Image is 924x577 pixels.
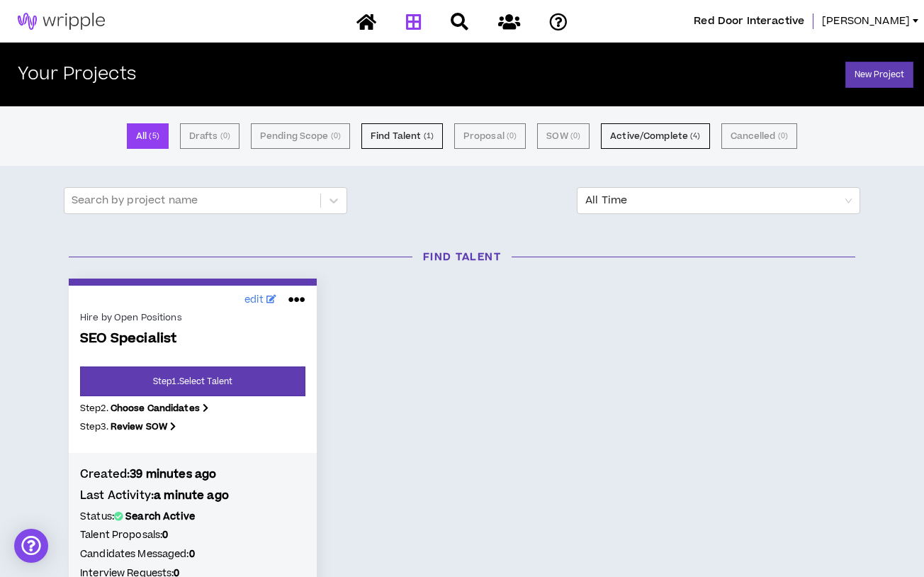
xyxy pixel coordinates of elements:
button: Pending Scope (0) [251,123,350,149]
button: All (5) [127,123,169,149]
a: edit [241,289,280,311]
small: ( 4 ) [690,130,700,142]
b: Review SOW [111,420,167,433]
button: SOW (0) [537,123,590,149]
span: [PERSON_NAME] [822,13,910,29]
span: edit [244,293,264,308]
h5: Candidates Messaged: [80,547,305,562]
div: Open Intercom Messenger [14,529,48,563]
h4: Created: [80,466,305,482]
h5: Talent Proposals: [80,527,305,543]
h3: Find Talent [58,250,866,264]
span: Red Door Interactive [694,13,804,29]
button: Active/Complete (4) [601,123,709,149]
h2: Your Projects [18,65,136,85]
small: ( 0 ) [220,130,230,142]
button: Find Talent (1) [361,123,443,149]
small: ( 0 ) [507,130,517,142]
h4: Last Activity: [80,488,305,503]
a: New Project [845,62,913,88]
a: Step1.Select Talent [80,366,305,396]
button: Drafts (0) [180,123,240,149]
b: 0 [162,528,168,542]
small: ( 1 ) [424,130,434,142]
b: Search Active [125,510,195,524]
h5: Status: [80,509,305,525]
span: SEO Specialist [80,331,305,347]
span: All Time [585,188,852,213]
small: ( 0 ) [570,130,580,142]
button: Cancelled (0) [721,123,798,149]
p: Step 3 . [80,420,305,433]
b: Choose Candidates [111,402,200,415]
small: ( 0 ) [331,130,341,142]
b: 39 minutes ago [130,466,216,482]
div: Hire by Open Positions [80,311,305,324]
p: Step 2 . [80,402,305,415]
button: Proposal (0) [454,123,526,149]
small: ( 0 ) [778,130,788,142]
b: 0 [189,547,195,561]
b: a minute ago [154,488,229,503]
small: ( 5 ) [149,130,159,142]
